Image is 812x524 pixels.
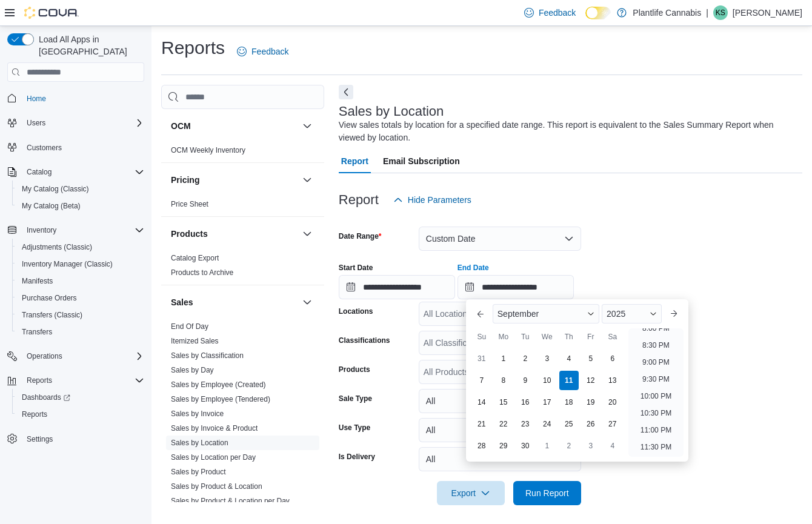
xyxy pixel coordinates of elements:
[171,200,208,208] a: Price Sheet
[2,372,149,389] button: Reports
[458,275,574,299] input: Press the down key to enter a popover containing a calendar. Press the escape key to close the po...
[539,7,576,19] span: Feedback
[581,393,601,412] div: day-19
[17,407,144,422] span: Reports
[581,349,601,368] div: day-5
[171,424,258,433] a: Sales by Invoice & Product
[300,295,314,310] button: Sales
[22,276,53,286] span: Manifests
[603,436,622,456] div: day-4
[2,89,149,107] button: Home
[171,468,226,476] a: Sales by Product
[22,327,52,337] span: Transfers
[12,239,149,256] button: Adjustments (Classic)
[12,290,149,307] button: Purchase Orders
[22,373,57,388] button: Reports
[12,256,149,273] button: Inventory Manager (Classic)
[22,310,82,320] span: Transfers (Classic)
[537,327,557,347] div: We
[171,351,244,360] a: Sales by Classification
[664,304,684,323] button: Next month
[12,307,149,323] button: Transfers (Classic)
[24,7,79,19] img: Cova
[419,227,581,251] button: Custom Date
[636,389,676,403] li: 10:00 PM
[603,371,622,390] div: day-13
[17,308,144,322] span: Transfers (Classic)
[171,423,258,433] span: Sales by Invoice & Product
[251,45,288,58] span: Feedback
[171,254,219,262] a: Catalog Export
[585,19,586,20] span: Dark Mode
[419,418,581,442] button: All
[171,482,262,491] a: Sales by Product & Location
[603,349,622,368] div: day-6
[27,167,52,177] span: Catalog
[17,240,144,254] span: Adjustments (Classic)
[22,242,92,252] span: Adjustments (Classic)
[494,414,513,434] div: day-22
[2,430,149,448] button: Settings
[161,36,225,60] h1: Reports
[171,409,224,419] span: Sales by Invoice
[171,453,256,462] span: Sales by Location per Day
[12,273,149,290] button: Manifests
[171,120,191,132] h3: OCM
[339,119,796,144] div: View sales totals by location for a specified date range. This report is equivalent to the Sales ...
[17,325,144,339] span: Transfers
[472,349,491,368] div: day-31
[581,414,601,434] div: day-26
[171,351,244,360] span: Sales by Classification
[493,304,599,323] div: Button. Open the month selector. September is currently selected.
[171,146,245,154] a: OCM Weekly Inventory
[22,223,144,237] span: Inventory
[733,5,802,20] p: [PERSON_NAME]
[171,497,290,505] a: Sales by Product & Location per Day
[581,327,601,347] div: Fr
[516,393,535,412] div: day-16
[471,348,624,457] div: September, 2025
[339,104,444,119] h3: Sales by Location
[17,257,118,271] a: Inventory Manager (Classic)
[171,296,193,308] h3: Sales
[516,414,535,434] div: day-23
[581,371,601,390] div: day-12
[713,5,728,20] div: Kris Swick
[17,182,144,196] span: My Catalog (Classic)
[559,414,579,434] div: day-25
[17,240,97,254] a: Adjustments (Classic)
[559,327,579,347] div: Th
[559,436,579,456] div: day-2
[171,439,228,447] a: Sales by Location
[17,274,144,288] span: Manifests
[171,253,219,263] span: Catalog Export
[633,5,701,20] p: Plantlife Cannabis
[339,263,373,273] label: Start Date
[171,199,208,209] span: Price Sheet
[171,174,199,186] h3: Pricing
[339,423,370,433] label: Use Type
[22,116,144,130] span: Users
[171,145,245,155] span: OCM Weekly Inventory
[171,394,270,404] span: Sales by Employee (Tendered)
[716,5,725,20] span: KS
[339,231,382,241] label: Date Range
[12,197,149,214] button: My Catalog (Beta)
[472,327,491,347] div: Su
[17,274,58,288] a: Manifests
[628,328,684,457] ul: Time
[458,263,489,273] label: End Date
[17,291,82,305] a: Purchase Orders
[17,308,87,322] a: Transfers (Classic)
[161,197,324,216] div: Pricing
[419,447,581,471] button: All
[537,349,557,368] div: day-3
[171,228,298,240] button: Products
[22,91,51,106] a: Home
[408,194,471,206] span: Hide Parameters
[519,1,581,25] a: Feedback
[300,227,314,241] button: Products
[27,376,52,385] span: Reports
[171,296,298,308] button: Sales
[22,293,77,303] span: Purchase Orders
